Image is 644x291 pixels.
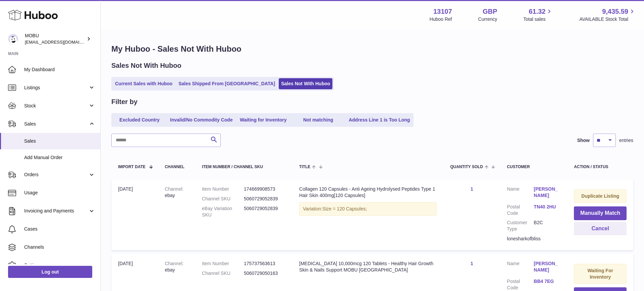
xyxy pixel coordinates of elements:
dt: Customer Type [507,220,534,232]
div: lonesharkofbliss [507,236,560,242]
span: Invoicing and Payments [24,208,88,214]
span: Add Manual Order [24,154,95,161]
a: Waiting for Inventory [236,114,290,126]
a: [PERSON_NAME] [534,260,560,273]
div: Action / Status [574,165,627,169]
a: Excluded Country [113,114,166,126]
span: Listings [24,85,88,91]
span: Size = 120 Capsules; [322,206,367,211]
strong: Duplicate Listing [581,193,619,199]
a: Sales Shipped From [GEOGRAPHIC_DATA] [176,78,277,89]
div: Channel [165,165,189,169]
span: 9,435.59 [602,7,628,16]
img: mo@mobu.co.uk [8,34,18,44]
dt: Channel SKU [202,270,244,277]
div: Item Number / Channel SKU [202,165,286,169]
dt: Item Number [202,260,244,267]
span: Sales [24,138,95,144]
a: Current Sales with Huboo [113,78,175,89]
dd: B2C [534,220,560,232]
dt: Item Number [202,186,244,192]
dd: 5060729050163 [244,270,286,277]
dd: 175737563613 [244,260,286,267]
div: Collagen 120 Capsules - Anti Ageing Hydrolysed Peptides Type 1 Hair Skin 400mg[120 Capsules] [299,186,437,199]
span: Settings [24,262,95,269]
dt: Postal Code [507,278,534,291]
span: entries [619,137,633,144]
strong: 13107 [433,7,452,16]
span: Channels [24,244,95,250]
span: Sales [24,121,88,127]
a: 1 [471,261,473,266]
a: TN40 2HU [534,204,560,210]
span: Usage [24,190,95,196]
div: Variation: [299,202,437,216]
dt: eBay Variation SKU [202,205,244,218]
a: Invalid/No Commodity Code [168,114,235,126]
td: [DATE] [111,179,158,250]
span: My Dashboard [24,66,95,73]
dt: Name [507,260,534,275]
span: Orders [24,172,88,178]
div: Currency [478,16,497,22]
a: Log out [8,266,92,278]
div: Huboo Ref [430,16,452,22]
span: Cases [24,226,95,232]
h2: Filter by [111,97,138,106]
label: Show [577,137,590,144]
a: Not matching [291,114,345,126]
dd: 5060729052839 [244,196,286,202]
button: Cancel [574,222,627,236]
div: MOBU [25,33,85,45]
strong: Channel [165,186,183,192]
button: Manually Match [574,206,627,220]
dt: Postal Code [507,204,534,216]
div: [MEDICAL_DATA] 10,000mcg 120 Tablets - Healthy Hair Growth Skin & Nails Support MOBU [GEOGRAPHIC_... [299,260,437,273]
a: 1 [471,186,473,192]
strong: Waiting For Inventory [587,268,613,280]
dt: Name [507,186,534,200]
a: 61.32 Total sales [523,7,553,22]
span: [EMAIL_ADDRESS][DOMAIN_NAME] [25,39,99,45]
strong: GBP [483,7,497,16]
span: Total sales [523,16,553,22]
span: Import date [118,165,146,169]
dt: Channel SKU [202,196,244,202]
span: Quantity Sold [450,165,483,169]
span: Stock [24,103,88,109]
a: BB4 7EG [534,278,560,285]
a: 9,435.59 AVAILABLE Stock Total [579,7,636,22]
a: Address Line 1 is Too Long [346,114,413,126]
a: [PERSON_NAME] [534,186,560,199]
div: Customer [507,165,560,169]
strong: Channel [165,261,183,266]
div: ebay [165,260,189,273]
a: Sales Not With Huboo [279,78,332,89]
h2: Sales Not With Huboo [111,61,181,70]
span: 61.32 [529,7,545,16]
dd: 5060729052839 [244,205,286,218]
span: AVAILABLE Stock Total [579,16,636,22]
dd: 174669908573 [244,186,286,192]
span: Title [299,165,310,169]
h1: My Huboo - Sales Not With Huboo [111,44,633,54]
div: ebay [165,186,189,199]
